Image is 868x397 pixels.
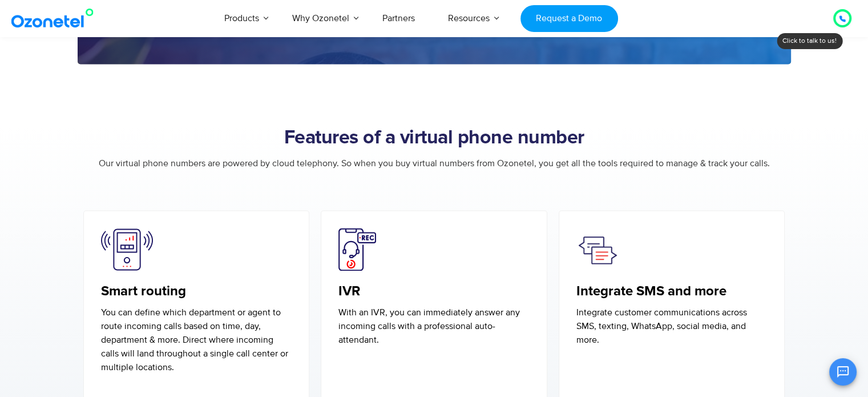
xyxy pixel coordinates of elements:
[99,158,770,169] span: Our virtual phone numbers are powered by cloud telephony. So when you buy virtual numbers from Oz...
[101,283,292,300] h5: Smart routing
[78,127,791,150] h2: Features of a virtual phone number
[576,306,768,347] p: Integrate customer communications across SMS, texting, WhatsApp, social media, and more.
[338,306,530,347] p: With an IVR, you can immediately answer any incoming calls with a professional auto-attendant.
[101,306,292,374] p: You can define which department or agent to route incoming calls based on time, day, department &...
[576,283,768,300] h5: Integrate SMS and more
[338,283,530,300] h5: IVR
[829,358,857,386] button: Open chat
[520,5,618,32] a: Request a Demo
